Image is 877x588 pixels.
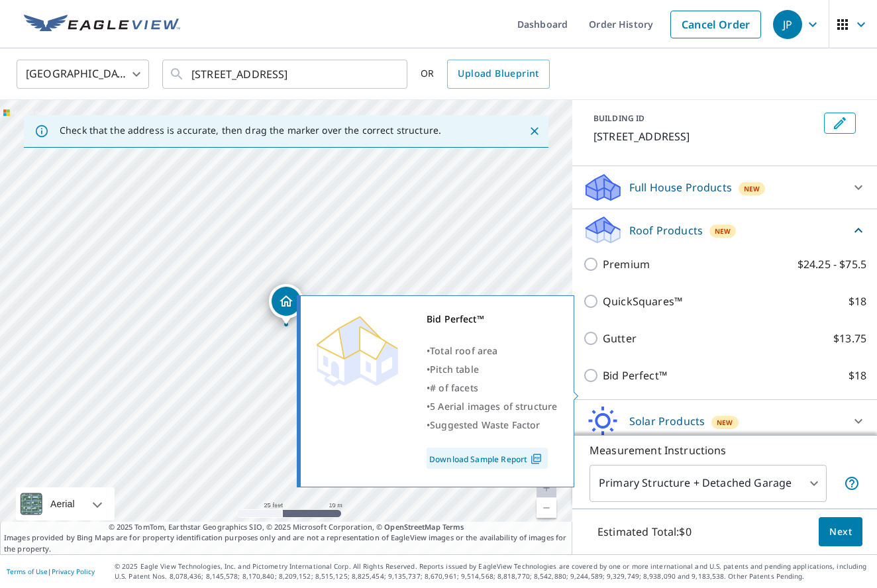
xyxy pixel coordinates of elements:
[629,179,732,195] p: Full House Products
[427,416,557,434] div: •
[715,226,731,236] span: New
[52,567,95,576] a: Privacy Policy
[46,487,79,520] div: Aerial
[593,128,819,144] p: [STREET_ADDRESS]
[537,498,556,518] a: Current Level 20, Zoom Out
[819,517,862,547] button: Next
[603,367,667,383] p: Bid Perfect™
[311,310,403,389] img: Premium
[526,122,543,140] button: Close
[384,522,440,532] a: OpenStreetMap
[824,113,856,134] button: Edit building 1
[829,524,852,540] span: Next
[430,363,479,375] span: Pitch table
[269,284,303,325] div: Dropped pin, building 1, Residential property, 2814 Chesapeake Ln Bloomington, IL 61704
[115,562,870,581] p: © 2025 Eagle View Technologies, Inc. and Pictometry International Corp. All Rights Reserved. Repo...
[430,344,497,357] span: Total roof area
[629,413,705,429] p: Solar Products
[427,342,557,360] div: •
[593,113,645,124] p: BUILDING ID
[603,293,682,309] p: QuickSquares™
[7,567,95,575] p: |
[430,418,540,431] span: Suggested Waste Factor
[17,56,149,93] div: [GEOGRAPHIC_DATA]
[587,517,702,546] p: Estimated Total: $0
[717,417,733,428] span: New
[849,367,866,383] p: $18
[458,66,539,82] span: Upload Blueprint
[427,360,557,379] div: •
[447,60,549,89] a: Upload Blueprint
[798,256,866,272] p: $24.25 - $75.5
[427,379,557,397] div: •
[60,124,441,136] p: Check that the address is accurate, then drag the marker over the correct structure.
[430,381,478,394] span: # of facets
[849,293,866,309] p: $18
[773,10,802,39] div: JP
[421,60,550,89] div: OR
[442,522,464,532] a: Terms
[191,56,380,93] input: Search by address or latitude-longitude
[427,448,548,469] a: Download Sample Report
[844,475,860,491] span: Your report will include the primary structure and a detached garage if one exists.
[16,487,115,520] div: Aerial
[427,310,557,328] div: Bid Perfect™
[583,171,866,203] div: Full House ProductsNew
[583,215,866,246] div: Roof ProductsNew
[670,11,761,38] a: Cancel Order
[7,567,48,576] a: Terms of Use
[109,522,464,533] span: © 2025 TomTom, Earthstar Geographics SIO, © 2025 Microsoft Corporation, ©
[24,15,180,34] img: EV Logo
[603,256,650,272] p: Premium
[583,405,866,437] div: Solar ProductsNew
[430,400,557,413] span: 5 Aerial images of structure
[590,442,860,458] p: Measurement Instructions
[744,183,760,194] span: New
[603,330,637,346] p: Gutter
[427,397,557,416] div: •
[629,222,703,238] p: Roof Products
[527,453,545,465] img: Pdf Icon
[833,330,866,346] p: $13.75
[590,465,827,502] div: Primary Structure + Detached Garage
